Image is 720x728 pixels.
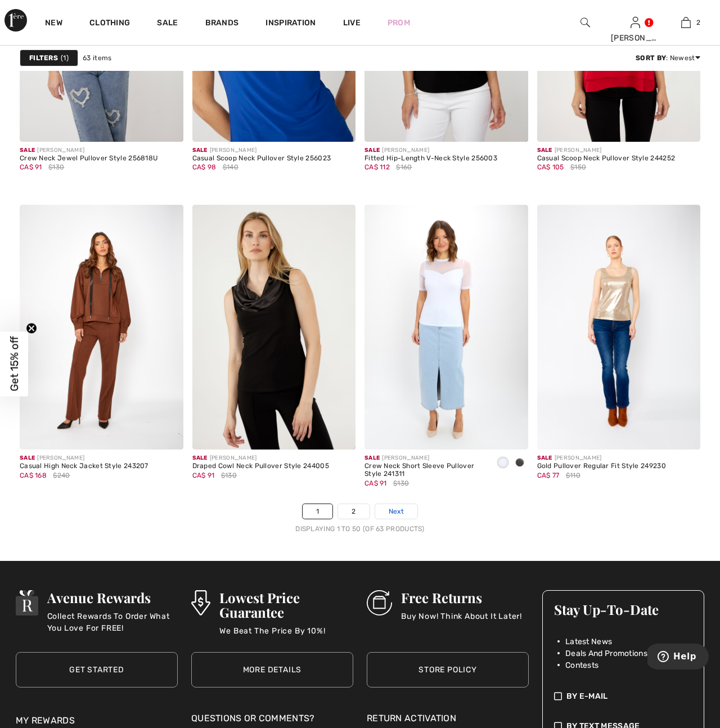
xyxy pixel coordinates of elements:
[565,659,598,671] span: Contests
[20,462,148,470] div: Casual High Neck Jacket Style 243207
[631,17,640,28] a: Sign In
[48,162,64,172] span: $130
[20,455,35,461] span: Sale
[20,454,148,462] div: [PERSON_NAME]
[388,17,410,29] a: Prom
[61,53,69,63] span: 1
[681,16,691,29] img: My Bag
[647,644,709,672] iframe: Opens a widget where you can find more information
[192,146,331,155] div: [PERSON_NAME]
[364,462,485,478] div: Crew Neck Short Sleeve Pullover Style 241311
[192,205,356,450] img: Draped Cowl Neck Pullover Style 244005. Black
[219,625,353,648] p: We Beat The Price By 10%!
[191,590,210,615] img: Lowest Price Guarantee
[192,454,329,462] div: [PERSON_NAME]
[20,146,157,155] div: [PERSON_NAME]
[157,18,178,30] a: Sale
[636,54,666,62] strong: Sort By
[16,590,38,615] img: Avenue Rewards
[192,147,208,154] span: Sale
[303,504,332,519] a: 1
[401,590,522,605] h3: Free Returns
[338,504,369,519] a: 2
[192,471,215,479] span: CA$ 91
[661,16,710,29] a: 2
[537,147,552,154] span: Sale
[364,155,497,163] div: Fitted Hip-Length V-Neck Style 256003
[221,470,237,480] span: $130
[8,336,21,392] span: Get 15% off
[537,205,701,450] img: Gold Pullover Regular Fit Style 249230. Gold
[580,16,590,29] img: search the website
[16,652,178,687] a: Get Started
[364,163,390,171] span: CA$ 112
[636,53,700,63] div: : Newest
[45,18,62,30] a: New
[223,162,238,172] span: $140
[20,471,47,479] span: CA$ 168
[367,652,529,687] a: Store Policy
[396,162,412,172] span: $160
[537,462,666,470] div: Gold Pullover Regular Fit Style 249230
[364,146,497,155] div: [PERSON_NAME]
[537,454,666,462] div: [PERSON_NAME]
[83,53,111,63] span: 63 items
[20,524,700,534] div: Displaying 1 to 50 (of 63 products)
[537,471,560,479] span: CA$ 77
[26,323,37,334] button: Close teaser
[89,18,130,30] a: Clothing
[375,504,417,519] a: Next
[537,146,676,155] div: [PERSON_NAME]
[537,455,552,461] span: Sale
[554,602,692,617] h3: Stay Up-To-Date
[20,163,42,171] span: CA$ 91
[192,455,208,461] span: Sale
[47,610,178,633] p: Collect Rewards To Order What You Love For FREE!
[192,462,329,470] div: Draped Cowl Neck Pullover Style 244005
[565,636,612,648] span: Latest News
[192,163,217,171] span: CA$ 98
[47,590,178,605] h3: Avenue Rewards
[4,9,27,32] img: 1ère Avenue
[511,454,528,473] div: Black
[389,506,404,516] span: Next
[565,648,647,659] span: Deals And Promotions
[611,32,660,44] div: [PERSON_NAME]
[20,504,700,534] nav: Page navigation
[192,155,331,163] div: Casual Scoop Neck Pullover Style 256023
[205,18,239,30] a: Brands
[401,610,522,633] p: Buy Now! Think About It Later!
[364,454,485,462] div: [PERSON_NAME]
[570,162,586,172] span: $150
[364,147,380,154] span: Sale
[16,715,75,726] a: My Rewards
[20,155,157,163] div: Crew Neck Jewel Pullover Style 256818U
[367,590,392,615] img: Free Returns
[364,205,528,450] img: Crew Neck Short Sleeve Pullover Style 241311. White
[537,163,564,171] span: CA$ 105
[537,155,676,163] div: Casual Scoop Neck Pullover Style 244252
[191,652,353,687] a: More Details
[566,470,580,480] span: $110
[554,690,562,702] img: check
[367,712,529,725] a: Return Activation
[494,454,511,473] div: White
[20,147,35,154] span: Sale
[393,478,409,488] span: $130
[696,17,700,28] span: 2
[53,470,70,480] span: $240
[364,479,387,487] span: CA$ 91
[29,53,58,63] strong: Filters
[20,205,183,450] img: Casual High Neck Jacket Style 243207. Brown/Black
[219,590,353,619] h3: Lowest Price Guarantee
[265,18,316,30] span: Inspiration
[343,17,361,29] a: Live
[631,16,640,29] img: My Info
